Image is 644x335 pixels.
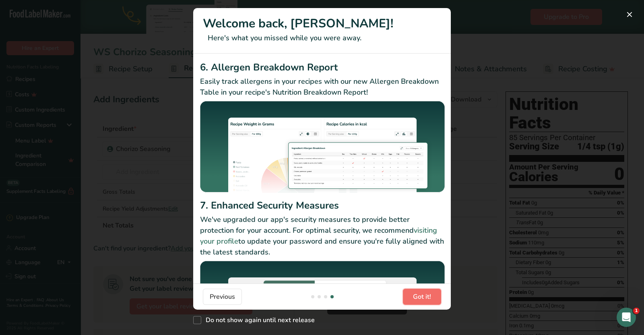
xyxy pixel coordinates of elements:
button: Previous [203,289,242,305]
h2: 7. Enhanced Security Measures [200,198,445,213]
button: Got it! [403,289,441,305]
p: We've upgraded our app's security measures to provide better protection for your account. For opt... [200,214,445,258]
p: Easily track allergens in your recipes with our new Allergen Breakdown Table in your recipe's Nut... [200,76,445,98]
h1: Welcome back, [PERSON_NAME]! [203,14,441,33]
span: Do not show again until next release [201,316,315,324]
h2: 6. Allergen Breakdown Report [200,60,445,74]
span: Previous [210,292,235,302]
p: Here's what you missed while you were away. [203,33,441,43]
a: visiting your profile [200,225,437,246]
iframe: Intercom live chat [617,308,636,327]
span: 1 [633,308,640,314]
img: Allergen Breakdown Report [200,101,445,195]
span: Got it! [413,292,431,302]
